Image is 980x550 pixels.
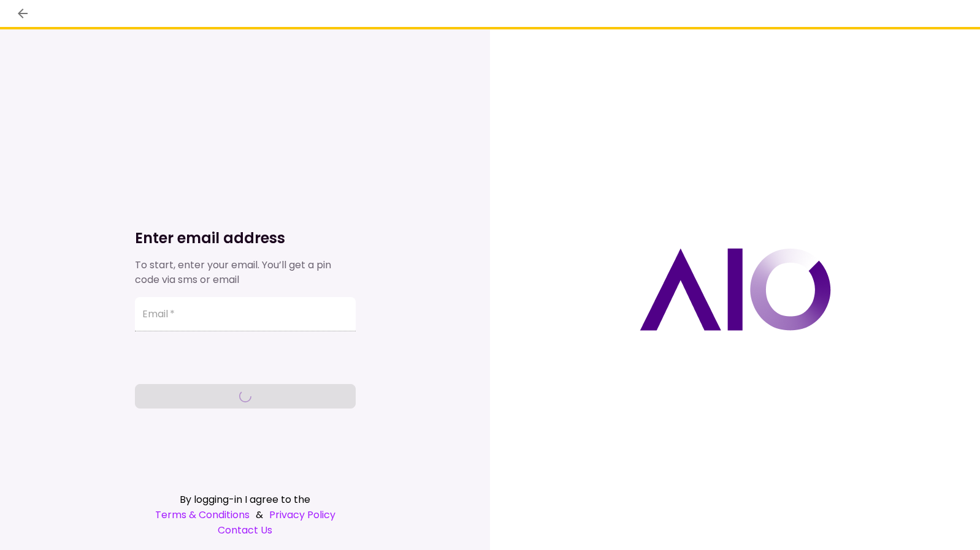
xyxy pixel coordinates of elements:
a: Privacy Policy [269,507,335,522]
button: back [12,3,33,24]
a: Terms & Conditions [155,507,250,522]
div: To start, enter your email. You’ll get a pin code via sms or email [135,258,356,287]
h1: Enter email address [135,228,356,248]
a: Contact Us [135,522,356,538]
div: & [135,507,356,522]
div: By logging-in I agree to the [135,492,356,507]
img: AIO logo [640,248,831,331]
